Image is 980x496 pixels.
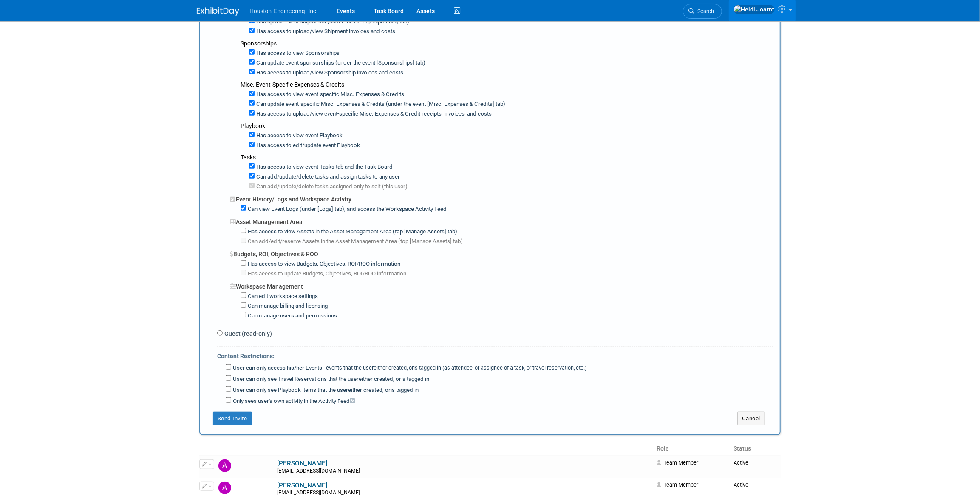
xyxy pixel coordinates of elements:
[683,4,722,19] a: Search
[246,260,400,268] label: Has access to view Budgets, Objectives, ROI/ROO information
[246,302,328,310] label: Can manage billing and licensing
[277,459,327,467] a: [PERSON_NAME]
[734,459,748,466] span: Active
[246,270,406,278] label: Has access to update Budgets, Objectives, ROI/ROO information
[231,364,586,372] label: User can only access his/her Events
[230,213,773,226] div: Asset Management Area
[255,142,360,150] label: Has access to edit/update event Playbook
[694,8,714,14] span: Search
[654,442,731,456] th: Role
[217,347,773,363] div: Content Restrictions:
[223,329,272,338] label: Guest (read-only)
[277,482,327,489] a: [PERSON_NAME]
[249,8,318,14] span: Houston Engineering, Inc.
[657,459,699,466] span: Team Member
[241,122,773,130] div: Playbook
[255,173,400,181] label: Can add/update/delete tasks and assign tasks to any user
[218,482,231,494] img: Aaron Frankl
[657,482,699,488] span: Team Member
[277,468,651,475] div: [EMAIL_ADDRESS][DOMAIN_NAME]
[255,183,408,191] label: Can add/update/delete tasks assigned only to self (this user)
[246,238,463,246] label: Can add/edit/reserve Assets in the Asset Management Area (top [Manage Assets] tab)
[359,376,401,382] span: either created, or
[255,100,505,108] label: Can update event-specific Misc. Expenses & Credits (under the event [Misc. Expenses & Credits] tab)
[230,278,773,291] div: Workspace Management
[246,292,318,300] label: Can edit workspace settings
[231,375,429,383] label: User can only see Travel Reservations that the user is tagged in
[255,59,425,67] label: Can update event sponsorships (under the event [Sponsorships] tab)
[255,18,409,26] label: Can update event shipments (under the event [Shipments] tab)
[255,69,403,77] label: Has access to upload/view Sponsorship invoices and costs
[734,482,748,488] span: Active
[230,246,773,258] div: Budgets, ROI, Objectives & ROO
[218,459,231,472] img: Aaron Carrell
[737,412,765,425] button: Cancel
[730,442,781,456] th: Status
[255,132,343,140] label: Has access to view event Playbook
[255,28,395,36] label: Has access to upload/view Shipment invoices and costs
[246,205,447,213] label: Can view Event Logs (under [Logs] tab), and access the Workspace Activity Feed
[230,191,773,204] div: Event History/Logs and Workspace Activity
[734,5,775,14] img: Heidi Joarnt
[255,163,393,171] label: Has access to view event Tasks tab and the Task Board
[241,80,773,89] div: Misc. Event-Specific Expenses & Credits
[246,228,457,236] label: Has access to view Assets in the Asset Management Area (top [Manage Assets] tab)
[348,387,391,393] span: either created, or
[246,312,337,320] label: Can manage users and permissions
[255,110,492,118] label: Has access to upload/view event-specific Misc. Expenses & Credit receipts, invoices, and costs
[231,397,355,405] label: Only sees user's own activity in the Activity Feed
[322,365,586,371] span: -- events that the user is tagged in (as attendee, or assignee of a task, or travel reservation, ...
[213,412,252,425] button: Send Invite
[197,7,239,16] img: ExhibitDay
[231,386,419,394] label: User can only see Playbook items that the user is tagged in
[255,91,404,99] label: Has access to view event-specific Misc. Expenses & Credits
[241,39,773,48] div: Sponsorships
[374,365,414,371] span: either created, or
[255,49,340,57] label: Has access to view Sponsorships
[241,153,773,162] div: Tasks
